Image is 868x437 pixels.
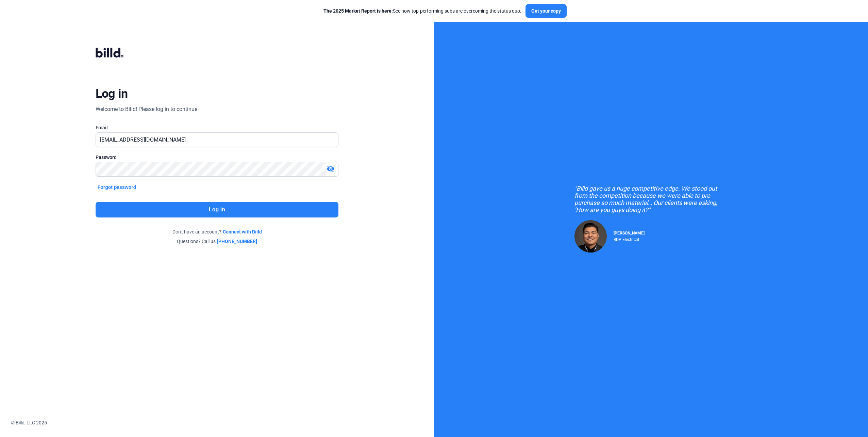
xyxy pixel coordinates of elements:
[323,7,521,14] div: See how top-performing subs are overcoming the status quo.
[96,124,339,131] div: Email
[614,236,645,242] div: RDP Electrical
[96,238,339,245] div: Questions? Call us
[574,185,728,213] div: "Billd gave us a huge competitive edge. We stood out from the competition because we were able to...
[323,8,393,14] span: The 2025 Market Report is here:
[217,238,257,245] a: [PHONE_NUMBER]
[96,202,339,217] button: Log in
[96,154,339,161] div: Password
[223,228,262,235] a: Connect with Billd
[96,228,339,235] div: Don't have an account?
[614,231,645,236] span: [PERSON_NAME]
[525,4,567,18] button: Get your copy
[96,86,128,101] div: Log in
[574,220,607,253] img: Raul Pacheco
[96,183,138,191] button: Forgot password
[327,165,335,173] mat-icon: visibility_off
[96,105,199,113] div: Welcome to Billd! Please log in to continue.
